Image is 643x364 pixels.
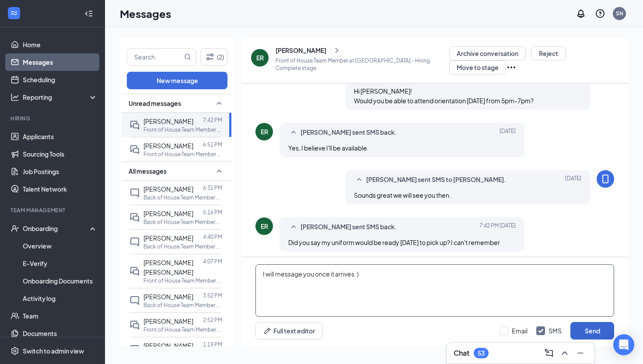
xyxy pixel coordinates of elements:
svg: Settings [10,346,19,355]
p: Front of House Team Member at [GEOGRAPHIC_DATA] [143,126,222,133]
div: ER [261,222,268,231]
span: Yes, I believe I'll be available. [288,144,369,152]
svg: ChatInactive [129,295,140,306]
div: 53 [478,350,485,357]
a: Overview [23,237,98,255]
span: [PERSON_NAME] [143,117,193,125]
button: ChevronUp [558,346,572,360]
a: E-Verify [23,255,98,272]
p: Back of House Team Member at [GEOGRAPHIC_DATA] [143,218,222,226]
svg: SmallChevronUp [288,222,299,232]
button: ChevronRight [330,44,343,57]
span: [PERSON_NAME] sent SMS back. [301,127,397,138]
span: [PERSON_NAME] [143,142,193,150]
div: ER [261,127,268,136]
p: Front of House Team Member at [GEOGRAPHIC_DATA] [143,150,222,158]
a: Scheduling [23,71,98,88]
div: Reporting [23,93,98,101]
svg: MagnifyingGlass [184,53,191,60]
svg: Collapse [84,9,93,18]
p: 4:07 PM [203,258,222,265]
span: [PERSON_NAME] [143,210,193,217]
button: Minimize [573,346,587,360]
svg: QuestionInfo [595,8,605,19]
span: [DATE] [500,127,516,138]
p: Front of House Team Member at [GEOGRAPHIC_DATA] [143,277,222,284]
div: Hiring [10,115,96,122]
div: Team Management [10,206,96,214]
svg: DoubleChat [129,144,140,155]
a: Job Postings [23,163,98,180]
svg: Notifications [576,8,586,19]
p: 6:31 PM [203,184,222,192]
span: [DATE] 7:42 PM [479,222,516,232]
span: [PERSON_NAME] [PERSON_NAME] [143,259,193,276]
svg: ComposeMessage [544,348,554,358]
span: [PERSON_NAME] [143,234,193,242]
p: 7:42 PM [203,116,222,124]
p: 5:16 PM [203,209,222,216]
span: [PERSON_NAME] [143,185,193,193]
svg: Analysis [10,93,19,101]
button: ComposeMessage [542,346,556,360]
p: Back of House Team Member at [GEOGRAPHIC_DATA] [143,194,222,201]
svg: MobileSms [600,174,611,184]
svg: DoubleChat [129,120,140,130]
span: [PERSON_NAME] sent SMS back. [301,222,397,232]
div: SN [616,10,623,17]
svg: DoubleChat [129,320,140,330]
button: Move to stage [449,60,506,74]
span: Hi [PERSON_NAME]! Would you be able to attend orientation [DATE] from 5pm-7pm? [354,87,534,105]
svg: SmallChevronUp [214,166,224,176]
a: Home [23,36,98,53]
svg: Minimize [575,348,586,358]
svg: SmallChevronUp [354,175,364,185]
a: Onboarding Documents [23,272,98,290]
h3: Chat [454,348,469,358]
span: Did you say my uniform would be ready [DATE] to pick up? I can't remember [288,238,500,246]
svg: UserCheck [10,224,19,233]
textarea: I will message you once it arrives :) [255,264,614,317]
span: [PERSON_NAME] [143,342,193,350]
h1: Messages [120,6,171,21]
svg: Filter [205,52,215,62]
a: Activity log [23,290,98,307]
button: Archive conversation [449,46,526,60]
div: ER [256,53,264,62]
div: Open Intercom Messenger [613,334,634,355]
svg: WorkstreamLogo [10,9,18,17]
svg: DoubleChat [129,212,140,223]
svg: ChatInactive [129,344,140,355]
p: Back of House Team Member at [GEOGRAPHIC_DATA] [143,243,222,250]
button: Filter (2) [201,48,227,66]
svg: ChevronUp [559,348,570,358]
svg: SmallChevronUp [288,127,299,138]
div: Switch to admin view [23,346,84,355]
span: [PERSON_NAME] [143,317,193,325]
a: Team [23,307,98,325]
a: Talent Network [23,180,98,198]
div: Onboarding [23,224,90,233]
p: Back of House Team Member at [GEOGRAPHIC_DATA] [143,301,222,309]
svg: ChatInactive [129,188,140,198]
button: Full text editorPen [255,322,322,339]
a: Applicants [23,128,98,145]
button: New message [127,72,227,89]
span: [DATE] [565,175,581,185]
p: 3:52 PM [203,292,222,299]
span: Sounds great we will see you then. [354,191,451,199]
p: 4:40 PM [203,233,222,241]
span: Unread messages [129,99,181,108]
span: All messages [129,167,167,175]
p: Front of House Team Member at [GEOGRAPHIC_DATA] - Hiring Complete stage [276,57,449,72]
span: [PERSON_NAME] [143,293,193,301]
svg: Ellipses [506,62,517,73]
svg: Pen [263,326,272,335]
span: [PERSON_NAME] sent SMS to [PERSON_NAME]. [366,175,506,185]
svg: DoubleChat [129,266,140,276]
p: 2:52 PM [203,316,222,324]
a: Sourcing Tools [23,145,98,163]
button: Reject [531,46,566,60]
div: [PERSON_NAME] [276,46,326,55]
button: Send [570,322,614,339]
